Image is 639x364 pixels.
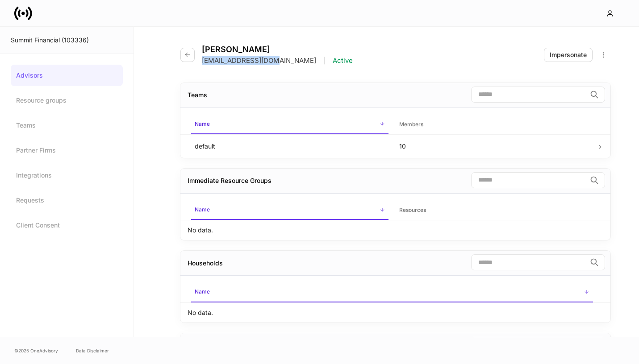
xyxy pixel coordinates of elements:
[195,120,210,128] h6: Name
[202,45,353,54] h4: [PERSON_NAME]
[202,56,316,65] p: [EMAIL_ADDRESS][DOMAIN_NAME]
[188,176,271,185] div: Immediate Resource Groups
[195,205,210,214] h6: Name
[191,283,593,302] span: Name
[396,201,593,219] span: Resources
[399,120,423,128] h6: Members
[76,347,109,354] a: Data Disclaimer
[195,287,210,296] h6: Name
[11,36,123,45] div: Summit Financial (103336)
[188,134,392,158] td: default
[11,165,123,186] a: Integrations
[11,215,123,236] a: Client Consent
[188,91,207,99] div: Teams
[544,48,593,62] button: Impersonate
[550,50,587,59] div: Impersonate
[11,115,123,136] a: Teams
[333,56,353,65] p: Active
[396,116,593,134] span: Members
[188,259,223,268] div: Households
[11,65,123,86] a: Advisors
[191,115,388,134] span: Name
[11,190,123,211] a: Requests
[399,206,426,214] h6: Resources
[11,90,123,111] a: Resource groups
[11,140,123,161] a: Partner Firms
[323,56,326,65] p: |
[14,347,58,354] span: © 2025 OneAdvisory
[188,226,213,235] p: No data.
[191,201,388,220] span: Name
[392,134,597,158] td: 10
[188,308,213,317] p: No data.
